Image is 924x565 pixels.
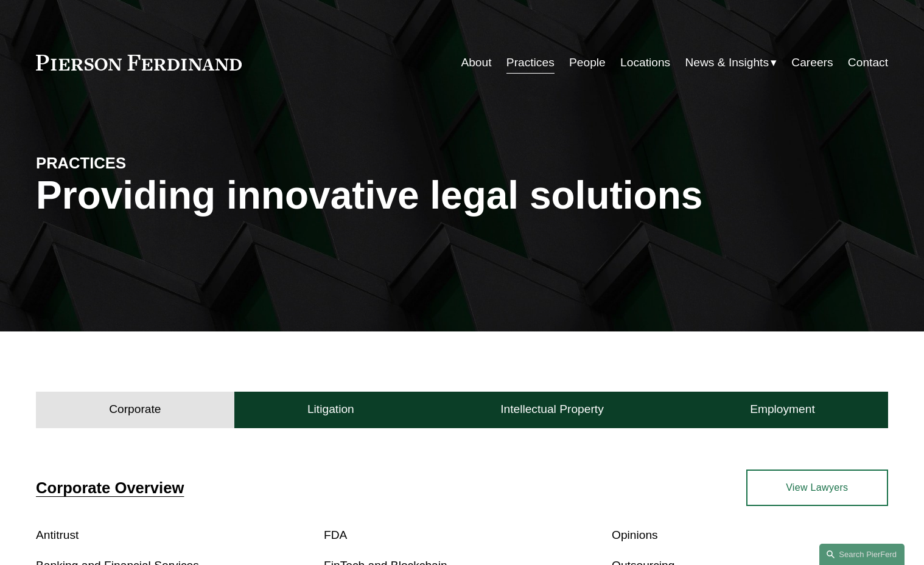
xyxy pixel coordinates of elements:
[500,402,604,417] h4: Intellectual Property
[307,402,354,417] h4: Litigation
[461,51,491,74] a: About
[819,544,905,565] a: Search this site
[36,529,79,541] a: Antitrust
[612,529,658,541] a: Opinions
[685,52,769,74] span: News & Insights
[324,529,347,541] a: FDA
[620,51,670,74] a: Locations
[750,402,815,417] h4: Employment
[569,51,606,74] a: People
[36,173,888,218] h1: Providing innovative legal solutions
[36,479,184,496] a: Corporate Overview
[848,51,888,74] a: Contact
[746,470,888,506] a: View Lawyers
[506,51,555,74] a: Practices
[791,51,833,74] a: Careers
[109,402,161,417] h4: Corporate
[685,51,777,74] a: folder dropdown
[36,153,249,173] h4: PRACTICES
